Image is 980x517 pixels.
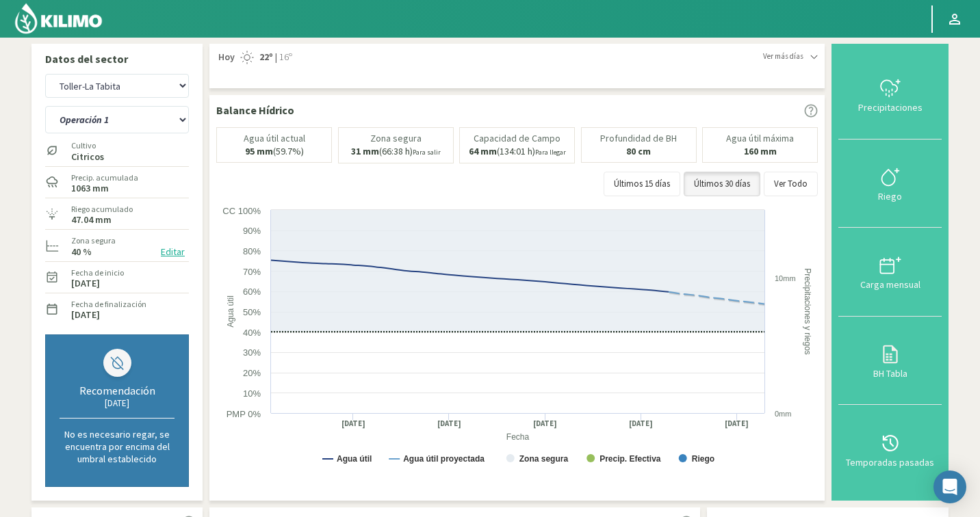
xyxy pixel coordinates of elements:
[351,146,441,157] p: (66:38 h)
[245,145,273,157] b: 95 mm
[71,298,146,310] label: Fecha de finalización
[227,409,261,419] text: PMP 0%
[842,458,938,467] div: Temporadas pasadas
[933,470,966,503] div: Open Intercom Messenger
[600,133,677,144] p: Profundidad de BH
[60,428,175,465] p: No es necesario regar, se encuentra por encima del umbral establecido
[842,369,938,378] div: BH Tabla
[535,148,566,157] small: Para llegar
[226,295,235,328] text: Agua útil
[842,191,938,201] div: Riego
[243,347,261,358] text: 30%
[838,140,942,228] button: Riego
[216,102,294,118] p: Balance Hídrico
[71,248,92,256] label: 40 %
[629,419,653,429] text: [DATE]
[14,2,103,35] img: Kilimo
[370,133,422,144] p: Zona segura
[437,419,461,429] text: [DATE]
[838,51,942,140] button: Precipitaciones
[763,51,803,62] span: Ver más días
[243,388,261,399] text: 10%
[275,51,277,64] span: |
[243,267,261,277] text: 70%
[337,454,372,464] text: Agua útil
[775,410,791,418] text: 0mm
[842,280,938,289] div: Carga mensual
[764,172,818,196] button: Ver Todo
[71,215,112,224] label: 47.04 mm
[71,184,109,193] label: 1063 mm
[604,172,680,196] button: Últimos 15 días
[277,51,292,64] span: 16º
[744,145,777,157] b: 160 mm
[351,145,379,157] b: 31 mm
[243,287,261,297] text: 60%
[533,419,557,429] text: [DATE]
[243,226,261,236] text: 90%
[243,307,261,317] text: 50%
[245,146,304,157] p: (59.7%)
[684,172,760,196] button: Últimos 30 días
[243,368,261,378] text: 20%
[838,405,942,494] button: Temporadas pasadas
[244,133,305,144] p: Agua útil actual
[474,133,560,144] p: Capacidad de Campo
[506,432,530,442] text: Fecha
[259,51,273,63] strong: 22º
[71,310,100,319] label: [DATE]
[838,317,942,406] button: BH Tabla
[519,454,569,464] text: Zona segura
[71,267,124,279] label: Fecha de inicio
[842,103,938,112] div: Precipitaciones
[71,172,138,184] label: Precip. acumulada
[725,419,749,429] text: [DATE]
[469,145,497,157] b: 64 mm
[599,454,661,464] text: Precip. Efectiva
[60,384,175,397] div: Recomendación
[45,51,189,67] p: Datos del sector
[71,203,133,215] label: Riego acumulado
[157,244,189,260] button: Editar
[838,228,942,317] button: Carga mensual
[71,140,104,152] label: Cultivo
[692,454,714,464] text: Riego
[626,145,651,157] b: 80 cm
[243,246,261,256] text: 80%
[341,419,365,429] text: [DATE]
[403,454,485,464] text: Agua útil proyectada
[216,51,235,64] span: Hoy
[803,268,812,355] text: Precipitaciones y riegos
[71,153,104,161] label: Citricos
[71,235,116,247] label: Zona segura
[60,397,175,409] div: [DATE]
[775,274,796,282] text: 10mm
[71,279,100,288] label: [DATE]
[469,146,566,157] p: (134:01 h)
[222,206,261,216] text: CC 100%
[243,328,261,338] text: 40%
[726,133,794,144] p: Agua útil máxima
[413,148,441,157] small: Para salir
